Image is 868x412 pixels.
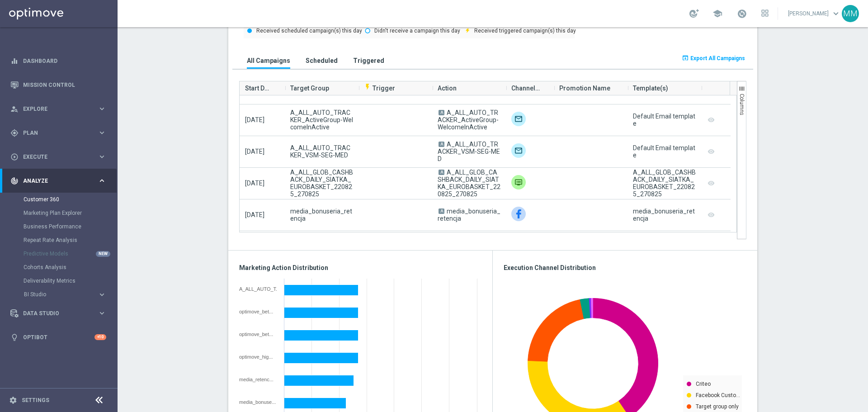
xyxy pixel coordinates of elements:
i: keyboard_arrow_right [98,176,106,185]
span: A_ALL_AUTO_TRACKER_ActiveGroup-WelcomeInActive [290,109,353,131]
button: open_in_browser Export All Campaigns [680,52,746,65]
span: A_ALL_AUTO_TRACKER_VSM-SEG-MED [290,144,353,159]
span: Trigger [364,85,395,92]
i: open_in_browser [682,54,689,62]
img: Private message [511,175,526,189]
span: A [439,208,444,214]
i: person_search [10,105,19,113]
button: Mission Control [10,81,107,89]
a: Mission Control [23,73,106,97]
a: Settings [22,398,49,403]
div: Customer 360 [24,193,117,206]
a: Optibot [23,325,94,349]
a: Customer 360 [24,196,94,203]
button: play_circle_outline Execute keyboard_arrow_right [10,153,107,161]
button: Scheduled [303,52,340,69]
span: Start Date [245,79,272,97]
span: keyboard_arrow_down [831,9,841,19]
i: play_circle_outline [10,153,19,161]
a: Repeat Rate Analysis [24,237,94,244]
div: Marketing Plan Explorer [24,206,117,220]
button: person_search Explore keyboard_arrow_right [10,105,107,113]
span: A_ALL_GLOB_CASHBACK_DAILY_SIATKA_EUROBASKET_220825_270825 [438,169,500,198]
div: BI Studio keyboard_arrow_right [24,291,107,298]
h3: Scheduled [306,57,338,65]
button: gps_fixed Plan keyboard_arrow_right [10,129,107,137]
i: lightbulb [10,333,19,341]
span: Channel(s) [511,79,541,97]
div: A_ALL_GLOB_CASHBACK_DAILY_SIATKA_EUROBASKET_220825_270825 [633,169,696,198]
button: Data Studio keyboard_arrow_right [10,310,107,317]
img: Target group only [511,143,526,158]
span: A [439,110,444,115]
div: Explore [10,105,98,113]
h3: Marketing Action Distribution [239,264,481,272]
span: Columns [739,94,745,115]
div: optimove_high_value [239,354,278,360]
span: Execute [23,154,98,160]
div: optimove_bet_1D_plus [239,331,278,337]
div: Business Performance [24,220,117,233]
text: Received scheduled campaign(s) this day [256,28,362,34]
i: keyboard_arrow_right [98,128,106,137]
div: Repeat Rate Analysis [24,233,117,247]
a: Deliverability Metrics [24,277,94,284]
div: optimove_bet_14D_and_reg_30D [239,309,278,314]
button: Triggered [351,52,387,69]
div: media_bonuseria_retencja [239,399,278,405]
a: Dashboard [23,49,106,73]
span: media_bonuseria_retencja [438,208,500,222]
i: keyboard_arrow_right [98,309,106,317]
span: Plan [23,130,98,136]
h3: Triggered [353,57,384,65]
h3: Execution Channel Distribution [504,264,746,272]
a: Marketing Plan Explorer [24,209,94,217]
h3: All Campaigns [247,57,290,65]
button: track_changes Analyze keyboard_arrow_right [10,177,107,185]
div: A_ALL_AUTO_TRACKER_VSM-SEG-MED [239,286,278,292]
span: Action [438,79,457,97]
div: +10 [94,334,106,340]
text: Didn't receive a campaign this day [374,28,460,34]
span: Target Group [290,79,329,97]
div: Analyze [10,177,98,185]
i: flash_on [364,83,371,90]
text: Received triggered campaign(s) this day [474,28,576,34]
span: A_ALL_GLOB_CASHBACK_DAILY_SIATKA_EUROBASKET_220825_270825 [290,169,353,198]
span: Explore [23,106,98,112]
button: equalizer Dashboard [10,57,107,65]
img: Target group only [511,112,526,126]
div: Default Email template [633,144,696,159]
i: gps_fixed [10,129,19,137]
text: Criteo [696,381,711,387]
span: A_ALL_AUTO_TRACKER_VSM-SEG-MED [438,141,500,162]
div: Cohorts Analysis [24,260,117,274]
div: Deliverability Metrics [24,274,117,288]
i: settings [9,396,17,404]
div: lightbulb Optibot +10 [10,334,107,341]
div: MM [842,5,859,22]
span: media_bonuseria_retencja [290,208,353,222]
div: Execute [10,153,98,161]
div: Data Studio [10,309,98,317]
div: BI Studio [24,288,117,301]
div: media_retencja_1_14 [239,377,278,382]
text: Target group only [696,403,739,410]
span: A [439,170,444,175]
img: Facebook Custom Audience [511,207,526,221]
i: keyboard_arrow_right [98,290,106,299]
span: [DATE] [245,180,264,187]
div: NEW [96,251,110,257]
a: [PERSON_NAME]keyboard_arrow_down [787,7,842,20]
i: keyboard_arrow_right [98,152,106,161]
span: BI Studio [24,292,89,297]
div: Predictive Models [24,247,117,260]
